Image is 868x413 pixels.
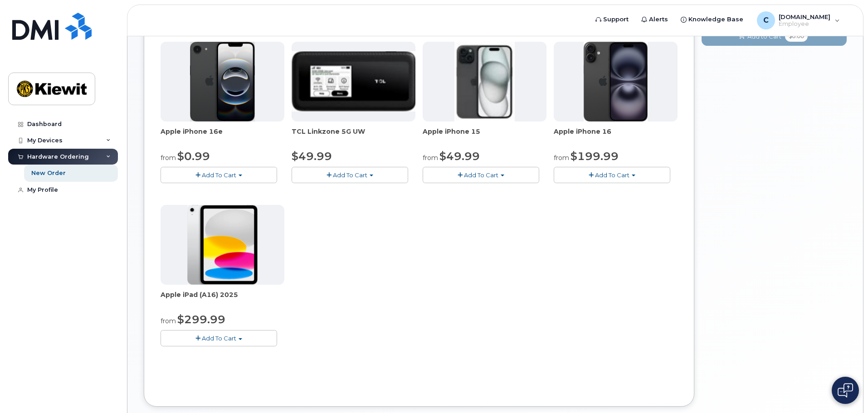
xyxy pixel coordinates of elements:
[423,167,539,183] button: Add To Cart
[595,171,629,179] span: Add To Cart
[161,330,277,346] button: Add To Cart
[202,335,236,342] span: Add To Cart
[571,150,619,163] span: $199.99
[751,11,846,29] div: Chee.Ly
[177,313,225,326] span: $299.99
[161,290,284,308] div: Apple iPad (A16) 2025
[292,167,408,183] button: Add To Cart
[423,127,546,145] div: Apple iPhone 15
[190,42,255,121] img: iphone16e.png
[423,154,438,162] small: from
[161,154,176,162] small: from
[649,15,668,24] span: Alerts
[584,42,648,121] img: iphone_16_plus.png
[161,127,284,145] div: Apple iPhone 16e
[161,317,176,325] small: from
[161,167,277,183] button: Add To Cart
[292,150,332,163] span: $49.99
[554,154,569,162] small: from
[292,51,415,111] img: linkzone5g.png
[187,205,258,285] img: ipad_11.png
[688,15,743,24] span: Knowledge Base
[763,15,769,26] span: C
[589,10,635,29] a: Support
[779,20,830,28] span: Employee
[674,10,750,29] a: Knowledge Base
[554,167,670,183] button: Add To Cart
[785,31,808,42] span: $0.00
[333,171,367,179] span: Add To Cart
[292,127,415,145] div: TCL Linkzone 5G UW
[702,27,847,46] button: Add to Cart $0.00
[838,383,853,398] img: Open chat
[177,150,210,163] span: $0.99
[439,150,480,163] span: $49.99
[464,171,498,179] span: Add To Cart
[747,32,781,41] span: Add to Cart
[603,15,629,24] span: Support
[635,10,674,29] a: Alerts
[454,42,515,121] img: iphone15.jpg
[779,13,830,20] span: [DOMAIN_NAME]
[202,171,236,179] span: Add To Cart
[554,127,678,145] div: Apple iPhone 16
